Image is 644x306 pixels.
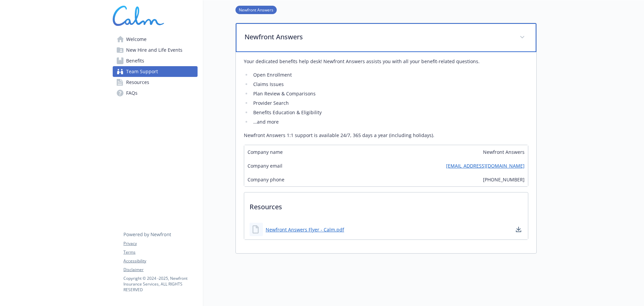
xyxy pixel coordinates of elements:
[244,57,528,65] p: Your dedicated benefits help desk! Newfront Answers assists you with all your benefit-related que...
[245,32,512,42] p: Newfront Answers
[123,258,197,264] a: Accessibility
[235,6,277,13] a: Newfront Answers
[251,108,528,117] li: Benefits Education & Eligibility
[251,71,528,79] li: Open Enrollment
[123,241,197,247] a: Privacy
[244,192,528,217] p: Resources
[123,275,197,293] p: Copyright © 2024 - 2025 , Newfront Insurance Services, ALL RIGHTS RESERVED
[251,99,528,107] li: Provider Search
[113,66,198,77] a: Team Support
[113,45,198,55] a: New Hire and Life Events
[126,66,158,77] span: Team Support
[236,52,536,253] div: Newfront Answers
[123,267,197,273] a: Disclaimer
[126,77,149,88] span: Resources
[266,226,344,233] a: Newfront Answers Flyer - Calm.pdf
[251,118,528,126] li: …and more
[248,148,283,156] span: Company name
[244,131,528,139] p: Newfront Answers 1:1 support is available 24/7, 365 days a year (including holidays).
[126,88,138,98] span: FAQs
[113,77,198,88] a: Resources
[251,90,528,98] li: Plan Review & Comparisons
[248,176,284,183] span: Company phone
[126,55,144,66] span: Benefits
[126,45,182,55] span: New Hire and Life Events
[113,88,198,98] a: FAQs
[483,148,525,156] span: Newfront Answers
[236,23,536,52] div: Newfront Answers
[123,249,197,255] a: Terms
[113,55,198,66] a: Benefits
[251,80,528,88] li: Claims Issues
[126,34,147,45] span: Welcome
[483,176,525,183] span: [PHONE_NUMBER]
[446,162,525,169] a: [EMAIL_ADDRESS][DOMAIN_NAME]
[248,162,282,169] span: Company email
[113,34,198,45] a: Welcome
[515,225,523,233] a: download document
